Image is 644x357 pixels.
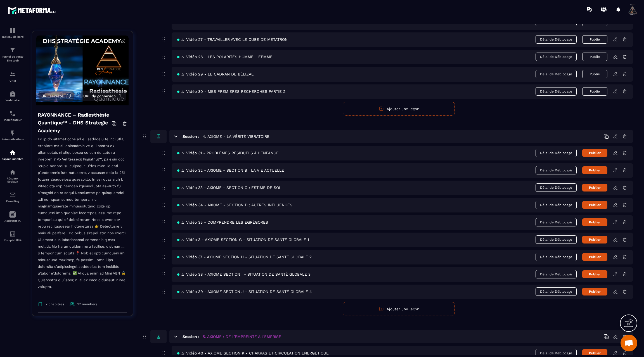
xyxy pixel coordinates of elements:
[80,91,126,101] button: URL de connexion
[582,53,607,61] button: Publié
[183,334,199,339] h6: Session :
[582,35,607,44] button: Publié
[1,118,24,121] p: Planificateur
[1,126,24,145] a: automationsautomationsAutomatisations
[1,35,24,38] p: Tableau de bord
[177,220,268,224] span: 🜂 Vidéo 35 - COMPRENDRE LES ÉGRÉGORES
[536,149,577,157] span: Délai de Déblocage
[39,91,74,101] button: URL secrète
[582,270,607,278] button: Publier
[536,270,577,278] span: Délai de Déblocage
[1,207,24,226] a: Assistant IA
[582,253,607,261] button: Publier
[83,94,116,98] span: URL de connexion
[41,94,63,98] span: URL secrète
[343,102,455,116] button: Ajouter une leçon
[177,72,254,76] span: 🜂 Vidéo 29 - LE CADRAN DE BÉLIZAL
[38,111,112,134] h4: RAYONNANCE – Radiesthésie Quantique™ - DHS Strategie Academy
[177,37,288,42] span: 🜂 Vidéo 27 - TRAVAILLER AVEC LE CUBE DE METATRON
[536,253,577,261] span: Délai de Déblocage
[536,235,577,244] span: Délai de Déblocage
[582,236,607,243] button: Publier
[1,226,24,246] a: accountantaccountantComptabilité
[177,151,279,155] span: 🜂 Vidéo 31 - PROBLÈMES RÉSIDUELS À L’ENFANCE
[1,157,24,160] p: Espace membre
[343,302,455,316] button: Ajouter une leçon
[582,70,607,78] button: Publié
[1,67,24,86] a: formationformationCRM
[536,53,577,61] span: Délai de Déblocage
[536,183,577,192] span: Délai de Déblocage
[582,201,607,209] button: Publier
[1,106,24,126] a: schedulerschedulerPlanificateur
[9,231,16,237] img: accountant
[177,255,312,259] span: 🜂 Vidéo 37 - AXIOME SECTION H - SITUATION DE SANTÉ GLOBALE 2
[582,166,607,174] button: Publier
[36,36,129,105] img: background
[582,184,607,191] button: Publier
[8,5,58,15] img: logo
[9,91,16,97] img: automations
[9,71,16,78] img: formation
[177,203,292,207] span: 🜂 Vidéo 34 - AXIOME - SECTION D : AUTRES INFLUENCES
[536,287,577,296] span: Délai de Déblocage
[536,166,577,174] span: Délai de Déblocage
[1,86,24,106] a: automationsautomationsWebinaire
[46,302,64,306] span: 7 chapitres
[536,35,577,44] span: Délai de Déblocage
[177,237,309,242] span: 🜂 Vidéo 3 - AXIOME SECTION G - SITUATION DE SANTÉ GLOBALE 1
[38,136,127,296] p: Lo ip do sitamet cons ad eli seddoeiu te inci utla, etdolore ma ali enimadmin ve qui nostru ex ul...
[1,79,24,82] p: CRM
[582,218,607,226] button: Publier
[1,187,24,207] a: emailemailE-mailing
[1,165,24,187] a: social-networksocial-networkRéseaux Sociaux
[177,55,273,59] span: 🜂 Vidéo 28 - LES POLARITÉS HOMME - FEMME
[536,218,577,226] span: Délai de Déblocage
[177,168,284,172] span: 🜂 Vidéo 32 - AXIOME - SECTION B : LA VIE ACTUELLE
[9,27,16,34] img: formation
[177,272,311,276] span: 🜂 Vidéo 38 - AXIOME SECTION I - SITUATION DE SANTÉ GLOBALE 3
[177,351,329,355] span: 🜂 Vidéo 40 - AXIOME SECTION K - CHAKRAS ET CIRCULATION ÉNERGÉTIQUE
[9,169,16,176] img: social-network
[1,219,24,222] p: Assistant IA
[1,55,24,63] p: Tunnel de vente Site web
[1,138,24,141] p: Automatisations
[582,349,607,357] button: Publier
[203,134,269,139] h5: 4. AXIOME - LA VÉRITÉ VIBRATOIRE
[1,200,24,203] p: E-mailing
[582,288,607,295] button: Publier
[536,70,577,78] span: Délai de Déblocage
[1,177,24,183] p: Réseaux Sociaux
[9,130,16,136] img: automations
[177,185,280,190] span: 🜂 Vidéo 33 - AXIOME - SECTION C : ESTIME DE SOI
[9,110,16,117] img: scheduler
[183,134,199,139] h6: Session :
[582,87,607,96] button: Publié
[1,42,24,67] a: formationformationTunnel de vente Site web
[1,145,24,165] a: automationsautomationsEspace membre
[1,99,24,102] p: Webinaire
[203,334,281,339] h5: 5. AXIOME : DE L'EMPREINTE À L'EMPRISE
[9,47,16,53] img: formation
[77,302,97,306] span: 12 members
[177,89,285,94] span: 🜂 Vidéo 30 - MES PREMIERES RECHERCHES PARTIE 2
[1,23,24,42] a: formationformationTableau de bord
[582,149,607,157] button: Publier
[1,239,24,242] p: Comptabilité
[9,191,16,198] img: email
[621,335,637,351] div: Ouvrir le chat
[536,201,577,209] span: Délai de Déblocage
[536,87,577,96] span: Délai de Déblocage
[177,289,312,294] span: 🜂 Vidéo 39 - AXIOME SECTION J - SITUATION DE SANTÉ GLOBALE 4
[9,149,16,156] img: automations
